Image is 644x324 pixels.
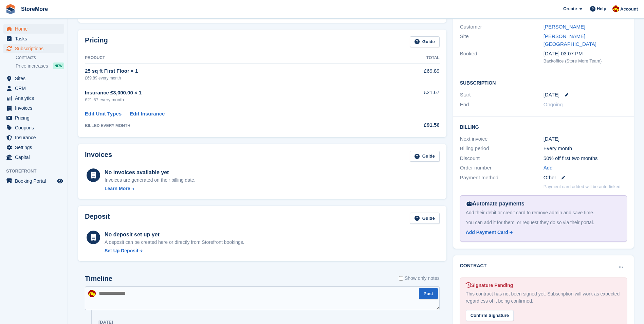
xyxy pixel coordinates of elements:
div: BILLED EVERY MONTH [85,123,382,129]
a: menu [3,133,64,142]
img: Store More Team [612,5,619,12]
div: Other [544,174,627,182]
div: Confirm Signature [466,310,514,321]
a: menu [3,34,64,43]
div: Invoices are generated on their billing date. [105,177,196,184]
p: Payment card added will be auto-linked [544,183,621,190]
a: menu [3,24,64,34]
a: [PERSON_NAME] [544,24,585,30]
span: Invoices [15,103,56,113]
div: Automate payments [466,200,621,208]
div: Insurance £3,000.00 × 1 [85,89,382,97]
div: Discount [460,155,544,162]
div: No invoices available yet [105,168,196,177]
a: Guide [410,36,440,48]
span: Coupons [15,123,56,132]
a: menu [3,93,64,103]
div: Add Payment Card [466,229,508,236]
img: stora-icon-8386f47178a22dfd0bd8f6a31ec36ba5ce8667c1dd55bd0f319d3a0aa187defe.svg [5,4,16,14]
a: Add Payment Card [466,229,619,236]
h2: Deposit [85,213,110,224]
div: Start [460,91,544,99]
span: Storefront [6,168,68,175]
a: menu [3,44,64,53]
a: Preview store [56,177,64,185]
div: Site [460,33,544,48]
div: £21.67 every month [85,96,382,103]
img: Store More Team [88,290,96,297]
div: This contract has not been signed yet. Subscription will work as expected regardless of it being ... [466,290,621,305]
span: Subscriptions [15,44,56,53]
div: Next invoice [460,135,544,143]
div: No deposit set up yet [105,231,244,239]
a: Add [544,164,553,172]
a: Confirm Signature [466,308,514,314]
div: Signature Pending [466,282,621,289]
span: Home [15,24,56,34]
a: menu [3,113,64,123]
div: NEW [53,62,64,69]
div: Backoffice (Store More Team) [544,58,627,65]
div: Order number [460,164,544,172]
a: menu [3,123,64,132]
a: Edit Unit Types [85,110,122,118]
span: Sites [15,74,56,83]
div: Payment method [460,174,544,182]
a: menu [3,74,64,83]
a: Learn More [105,185,196,192]
a: Price increases NEW [16,62,64,70]
a: menu [3,84,64,93]
h2: Pricing [85,36,108,48]
div: Set Up Deposit [105,247,139,254]
span: Ongoing [544,102,563,107]
div: [DATE] 03:07 PM [544,50,627,58]
button: Post [419,288,438,299]
span: Insurance [15,133,56,142]
span: Price increases [16,63,48,69]
div: £69.89 every month [85,75,382,81]
div: [DATE] [544,135,627,143]
div: 50% off first two months [544,155,627,162]
a: Contracts [16,54,64,61]
div: You can add it for them, or request they do so via their portal. [466,219,621,226]
td: £21.67 [382,85,439,107]
a: StoreMore [18,3,51,15]
label: Show only notes [399,275,440,282]
span: Pricing [15,113,56,123]
td: £69.89 [382,64,439,85]
div: Add their debit or credit card to remove admin and save time. [466,209,621,216]
div: Customer [460,23,544,31]
div: 25 sq ft First Floor × 1 [85,67,382,75]
span: Account [620,6,638,13]
div: Every month [544,145,627,152]
a: [PERSON_NAME][GEOGRAPHIC_DATA] [544,33,596,47]
h2: Contract [460,262,487,269]
a: menu [3,143,64,152]
span: Analytics [15,93,56,103]
span: Create [563,5,577,12]
h2: Invoices [85,151,112,162]
div: Billing period [460,145,544,152]
div: £91.56 [382,121,439,129]
a: Set Up Deposit [105,247,244,254]
a: menu [3,103,64,113]
input: Show only notes [399,275,403,282]
p: A deposit can be created here or directly from Storefront bookings. [105,239,244,246]
span: Capital [15,152,56,162]
h2: Billing [460,123,627,130]
time: 2025-09-02 00:00:00 UTC [544,91,559,99]
a: Guide [410,213,440,224]
div: End [460,101,544,109]
div: Booked [460,50,544,64]
th: Product [85,53,382,64]
a: Guide [410,151,440,162]
div: Learn More [105,185,130,192]
a: menu [3,152,64,162]
th: Total [382,53,439,64]
a: menu [3,176,64,186]
span: Tasks [15,34,56,43]
h2: Subscription [460,79,627,86]
span: CRM [15,84,56,93]
span: Settings [15,143,56,152]
span: Booking Portal [15,176,56,186]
